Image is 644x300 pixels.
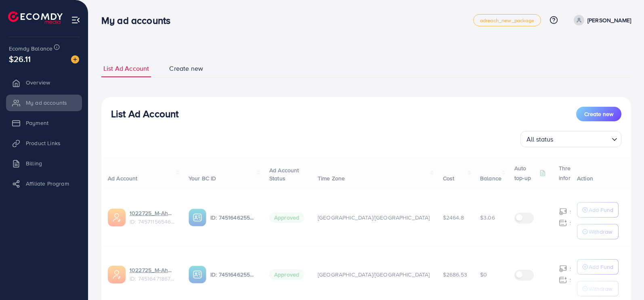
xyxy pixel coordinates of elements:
[587,15,631,25] p: [PERSON_NAME]
[71,15,80,25] img: menu
[576,107,621,121] button: Create new
[480,18,534,23] span: adreach_new_package
[169,64,203,73] span: Create new
[9,44,52,53] span: Ecomdy Balance
[9,53,31,65] span: $26.11
[525,133,555,145] span: All status
[571,15,631,25] a: [PERSON_NAME]
[71,55,79,63] img: image
[584,110,613,118] span: Create new
[8,11,63,24] img: logo
[103,64,149,73] span: List Ad Account
[101,15,177,26] h3: My ad accounts
[111,108,178,120] h3: List Ad Account
[520,131,621,147] div: Search for option
[473,14,541,26] a: adreach_new_package
[556,132,608,145] input: Search for option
